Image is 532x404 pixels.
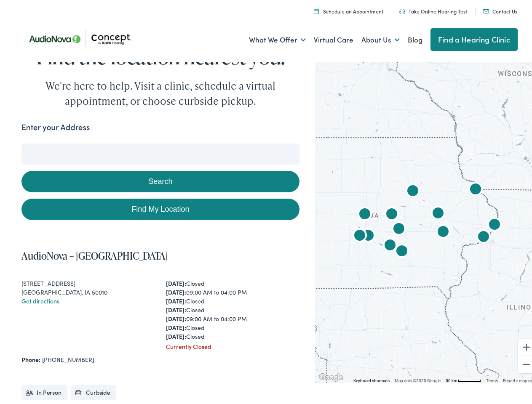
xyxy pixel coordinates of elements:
a: Contact Us [483,5,517,12]
a: Find a Hearing Clinic [430,26,518,48]
div: AudioNova [350,224,370,244]
div: Concept by Iowa Hearing by AudioNova [392,239,412,260]
a: Terms (opens in new tab) [486,376,498,380]
a: Schedule an Appointment [314,5,383,12]
div: Concept by Iowa Hearing by AudioNova [355,202,375,223]
img: utility icon [483,7,489,11]
a: AudioNova – [GEOGRAPHIC_DATA] [21,246,168,260]
button: Keyboard shortcuts [353,375,390,381]
div: AudioNova [382,202,402,223]
strong: [DATE]: [166,321,186,329]
a: About Us [361,22,400,53]
button: Map Scale: 50 km per 52 pixels [443,375,484,380]
label: Enter your Address [21,119,90,131]
input: Enter your address or zip code [21,141,299,162]
div: We're here to help. Visit a clinic, schedule a virtual appointment, or choose curbside pickup. [26,76,295,106]
div: AudioNova [428,202,448,222]
div: AudioNova [358,224,378,244]
strong: [DATE]: [166,303,186,311]
div: AudioNova [473,225,494,245]
a: Virtual Care [314,22,353,53]
div: AudioNova [433,220,453,240]
li: Curbside [71,383,116,397]
button: Search [21,168,299,190]
li: In Person [21,383,67,397]
a: Open this area in Google Maps (opens a new window) [317,369,345,380]
a: Take Online Hearing Test [399,5,467,12]
img: utility icon [399,6,405,11]
div: [STREET_ADDRESS] [21,276,155,285]
strong: [DATE]: [166,330,186,338]
span: Map data ©2025 Google [395,376,441,380]
strong: [DATE]: [166,294,186,303]
span: 50 km [446,376,457,380]
div: Closed 09:00 AM to 04:00 PM Closed Closed 09:00 AM to 04:00 PM Closed Closed [166,276,299,338]
strong: [DATE]: [166,312,186,320]
h1: Find the location nearest you. [21,42,299,65]
a: What We Offer [249,22,306,53]
div: Concept by Iowa Hearing by AudioNova [380,234,400,254]
div: AudioNova [403,179,423,199]
a: [PHONE_NUMBER] [42,353,94,361]
strong: [DATE]: [166,276,186,285]
div: Currently Closed [166,340,299,348]
div: [GEOGRAPHIC_DATA], IA 50010 [21,285,155,294]
div: Concept by Iowa Hearing by AudioNova [465,178,486,198]
a: Get directions [21,294,59,303]
img: A calendar icon to schedule an appointment at Concept by Iowa Hearing. [314,6,319,11]
a: Blog [408,22,422,53]
strong: [DATE]: [166,285,186,294]
a: Find My Location [21,196,299,218]
div: Concept by Iowa Hearing by AudioNova [389,217,409,237]
img: Google [317,369,345,380]
div: AudioNova [484,213,505,233]
strong: Phone: [21,353,40,361]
